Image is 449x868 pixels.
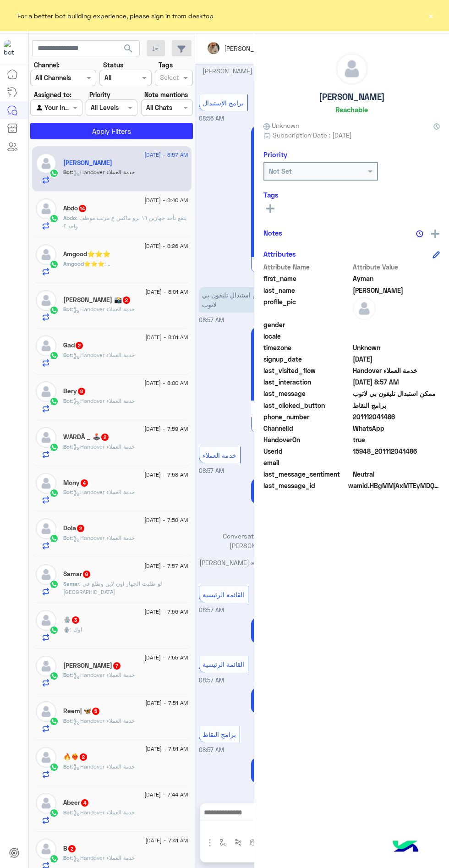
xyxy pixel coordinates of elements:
span: 2 [101,434,109,441]
button: Apply Filters [30,123,193,139]
img: WhatsApp [49,763,59,772]
span: [DATE] - 7:58 AM [144,471,188,479]
img: defaultAdmin.png [36,381,56,402]
span: timezone [263,343,351,352]
span: last_message [263,389,351,398]
span: Subscription Date : [DATE] [273,130,352,140]
h5: 🪬 [63,616,80,624]
img: select flow [219,839,227,846]
span: Samar [63,580,79,587]
span: خدمة العملاء [203,451,236,459]
span: 8 [78,388,85,395]
img: defaultAdmin.png [36,244,56,265]
span: locale [263,331,351,341]
span: For a better bot building experience, please sign in from desktop [17,11,214,21]
span: 3 [72,616,79,624]
span: ممكن استبدال تليفون بي لاتوب [353,389,440,398]
span: Bot [63,534,72,541]
span: signup_date [263,354,351,364]
h5: WÀRDÃ _ 🕹️ [63,433,110,441]
img: defaultAdmin.png [36,564,56,585]
img: WhatsApp [49,671,59,681]
img: send attachment [204,837,215,848]
button: select flow [216,835,231,850]
div: Select [159,72,179,84]
span: Ahmed [353,286,440,295]
span: : Handover خدمة العملاء [72,534,135,541]
span: 14 [79,205,86,212]
span: Unknown [263,121,299,130]
img: defaultAdmin.png [36,518,56,539]
span: [DATE] - 8:01 AM [145,288,188,296]
span: 6 [83,571,90,578]
p: 24/8/2025, 8:57 AM [199,287,286,313]
span: [DATE] - 8:00 AM [144,379,188,387]
span: last_message_sentiment [263,469,351,479]
span: Ayman [353,274,440,283]
span: 201112041486 [353,412,440,422]
img: WhatsApp [49,717,59,726]
span: 08:56 AM [199,115,224,122]
span: [DATE] - 7:57 AM [144,562,188,570]
span: 2 [76,342,83,349]
h5: [PERSON_NAME] [319,92,385,102]
span: search [123,43,134,54]
span: last_clicked_button [263,401,351,410]
span: 15948_201112041486 [353,446,440,456]
label: Channel: [34,60,60,70]
span: : Handover خدمة العملاء [72,397,135,404]
span: null [353,320,440,330]
span: : Handover خدمة العملاء [72,352,135,358]
img: WhatsApp [49,306,59,315]
img: defaultAdmin.png [336,53,367,84]
h5: Eng Ahmed Zakaria 📸 [63,296,131,304]
img: defaultAdmin.png [36,153,56,174]
span: [DATE] - 7:55 AM [144,654,188,662]
span: : Handover خدمة العملاء [72,854,135,861]
img: defaultAdmin.png [36,427,56,448]
span: 2 [80,753,87,761]
h5: Dola [63,524,85,532]
h5: Bery [63,387,86,395]
span: 08:57 AM [199,677,224,684]
h5: Amgood⭐⭐⭐ [63,250,110,258]
img: WhatsApp [49,854,59,863]
h5: Samar [63,570,91,578]
span: 2 [123,297,130,304]
span: profile_pic [263,297,351,318]
img: WhatsApp [49,260,59,269]
img: defaultAdmin.png [36,473,56,494]
img: WhatsApp [49,580,59,589]
span: 2025-08-24T05:57:56.056Z [353,377,440,387]
span: [DATE] - 8:40 AM [144,196,188,204]
img: WhatsApp [49,626,59,635]
h6: Priority [263,150,287,159]
span: null [353,331,440,341]
span: برامج النقاط [203,731,236,738]
img: WhatsApp [49,443,59,452]
img: Trigger scenario [235,839,242,846]
label: Status [103,60,123,70]
button: search [117,40,140,60]
label: Note mentions [144,90,188,99]
span: [DATE] - 7:58 AM [144,516,188,524]
h6: Notes [263,229,282,237]
img: WhatsApp [49,397,59,406]
button: Trigger scenario [231,835,246,850]
span: : Handover خدمة العملاء [72,763,135,770]
p: [PERSON_NAME] left the conversation [199,66,339,86]
span: Amgood⭐⭐⭐ [63,260,104,267]
span: 2025-07-16T10:48:55.987Z [353,354,440,364]
span: : Handover خدمة العملاء [72,671,135,678]
span: ينفع نأخد جهازين ١٦ برو ماكس ع مرتب موظف واحد ؟ [63,214,186,230]
span: [DATE] - 8:26 AM [144,242,188,250]
img: defaultAdmin.png [36,335,56,356]
span: Bot [63,809,72,816]
p: [PERSON_NAME] asked to talk to human [199,558,339,577]
p: 24/8/2025, 8:56 AM [251,126,339,257]
span: wamid.HBgMMjAxMTEyMDQxNDg2FQIAEhggRjUxQjMxQURCQzY5NDNFMzQyODI0QjFDQkQyQkE3RTkA [348,481,440,490]
p: 24/8/2025, 8:57 AM [251,327,339,401]
label: Priority [89,90,110,99]
h6: Reachable [335,105,368,114]
span: .. [104,260,110,267]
